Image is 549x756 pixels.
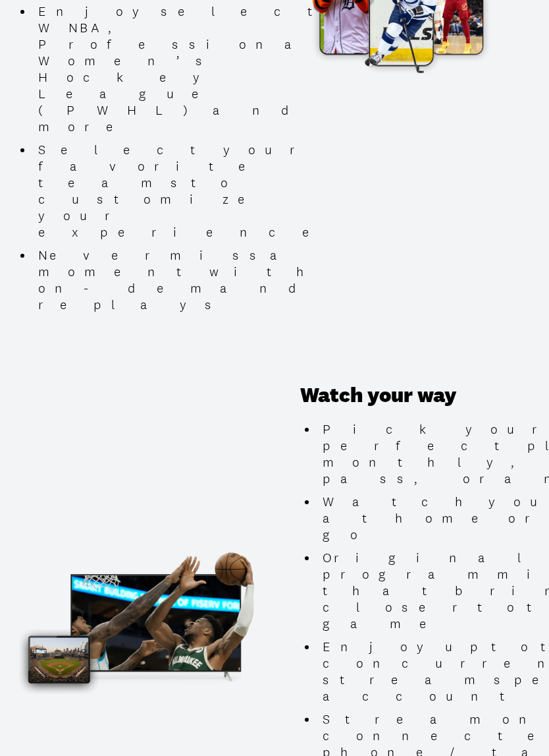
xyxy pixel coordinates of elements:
img: Promotional Image [16,545,279,693]
li: Never miss a moment with on-demand replays [33,247,356,313]
li: Enjoy select WNBA, Professional Women’s Hockey League (PWHL) and more [33,3,356,135]
li: Select your favorite teams to customize your experience [33,142,356,241]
